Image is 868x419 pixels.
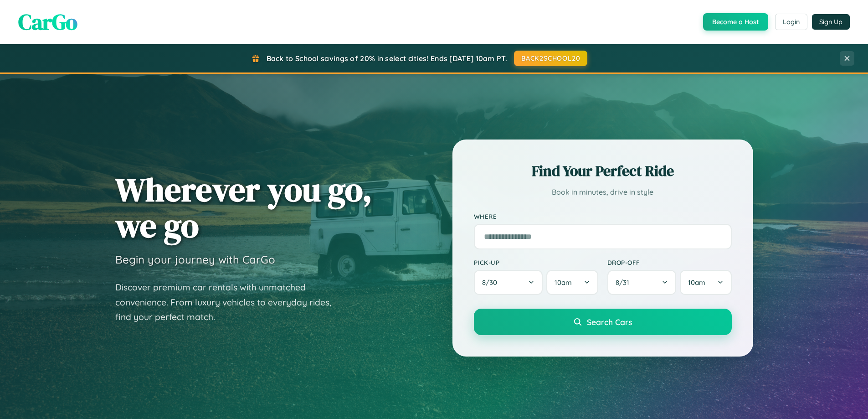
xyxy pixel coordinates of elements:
span: 10am [688,278,705,287]
span: 10am [555,278,572,287]
button: 8/31 [607,270,677,295]
span: Search Cars [587,317,632,327]
label: Drop-off [607,259,732,266]
button: 10am [680,270,731,295]
button: Become a Host [703,13,768,31]
span: Back to School savings of 20% in select cities! Ends [DATE] 10am PT. [267,54,507,63]
button: 10am [546,270,598,295]
h1: Wherever you go, we go [115,171,372,243]
span: 8 / 31 [616,278,634,287]
h3: Begin your journey with CarGo [115,253,275,266]
button: Login [775,14,807,30]
p: Discover premium car rentals with unmatched convenience. From luxury vehicles to everyday rides, ... [115,280,343,325]
button: 8/30 [474,270,543,295]
p: Book in minutes, drive in style [474,186,732,199]
span: CarGo [18,7,77,37]
button: Sign Up [812,14,850,30]
span: 8 / 30 [482,278,502,287]
label: Pick-up [474,259,598,266]
button: Search Cars [474,309,732,335]
button: BACK2SCHOOL20 [514,51,587,66]
h2: Find Your Perfect Ride [474,161,732,181]
label: Where [474,212,732,220]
